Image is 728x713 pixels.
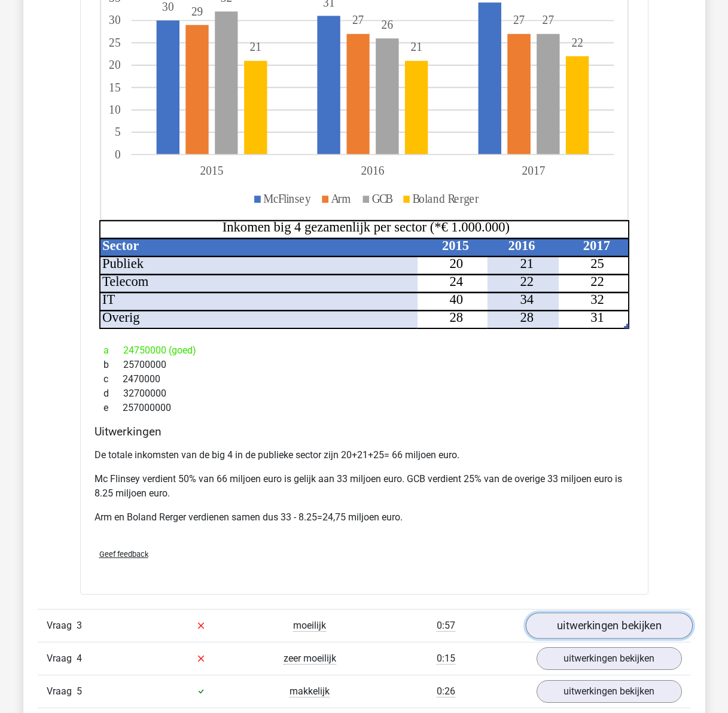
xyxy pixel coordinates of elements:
tspan: Arm [331,192,351,206]
tspan: IT [102,292,115,307]
tspan: 22 [590,274,604,289]
tspan: Telecom [102,274,149,289]
span: 0:26 [437,685,455,697]
span: b [103,358,123,372]
tspan: Boland Rerger [412,192,479,206]
tspan: 27 [542,13,553,27]
tspan: 2727 [352,13,524,27]
a: uitwerkingen bekijken [525,613,692,639]
span: d [103,386,123,401]
p: Arm en Boland Rerger verdienen samen dus 33 - 8.25=24,75 miljoen euro. [95,510,634,525]
tspan: 20 [109,58,120,72]
div: 24750000 (goed) [95,343,634,358]
tspan: 22 [571,35,583,49]
tspan: 24 [449,274,463,289]
span: moeilijk [293,620,326,632]
tspan: 29 [191,4,202,18]
tspan: GCB [371,192,392,206]
tspan: 28 [520,310,534,325]
tspan: 34 [520,292,534,307]
tspan: 28 [449,310,463,325]
tspan: Publiek [102,256,144,271]
tspan: 32 [590,292,604,307]
span: c [103,372,123,386]
span: 0:57 [437,620,455,632]
div: 32700000 [95,386,634,401]
span: Vraag [47,618,77,633]
span: Vraag [47,684,77,699]
span: zeer moeilijk [284,653,336,665]
tspan: 40 [449,292,463,307]
tspan: 20 [449,256,463,271]
span: Vraag [47,651,77,666]
tspan: Overig [102,310,140,325]
tspan: 25 [109,35,120,49]
span: 4 [77,653,82,664]
span: a [103,343,123,358]
span: 0:15 [437,653,455,665]
span: makkelijk [290,685,330,697]
tspan: 2121 [249,40,422,54]
tspan: 10 [109,102,120,116]
p: De totale inkomsten van de big 4 in de publieke sector zijn 20+21+25= 66 miljoen euro. [95,448,634,462]
tspan: 15 [109,80,120,94]
div: 2470000 [95,372,634,386]
div: 25700000 [95,358,634,372]
span: 3 [77,620,82,631]
tspan: 2017 [583,238,610,253]
tspan: 201520162017 [200,164,545,178]
p: Mc Flinsey verdient 50% van 66 miljoen euro is gelijk aan 33 miljoen euro. GCB verdient 25% van d... [95,472,634,501]
tspan: 22 [520,274,534,289]
span: e [103,401,123,415]
tspan: 26 [381,17,392,31]
tspan: 0 [114,147,120,161]
tspan: 30 [109,13,120,27]
span: Geef feedback [99,550,148,559]
tspan: 31 [590,310,604,325]
tspan: 2016 [508,238,535,253]
span: 5 [77,685,82,697]
h4: Uitwerkingen [95,425,634,438]
tspan: Sector [102,238,139,253]
tspan: 5 [114,125,120,139]
tspan: Inkomen big 4 gezamenlijk per sector (*€ 1.000.000) [222,220,509,235]
div: 257000000 [95,401,634,415]
a: uitwerkingen bekijken [537,647,682,670]
tspan: 21 [520,256,534,271]
tspan: 2015 [441,238,468,253]
tspan: McFlinsey [263,192,311,206]
a: uitwerkingen bekijken [537,680,682,703]
tspan: 25 [590,256,604,271]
